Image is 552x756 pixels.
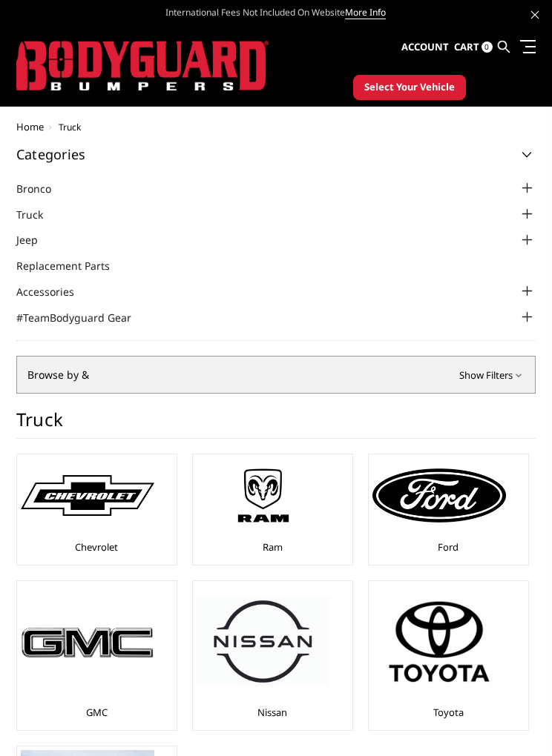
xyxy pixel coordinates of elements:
a: Replacement Parts [16,258,128,273]
span: Account [401,40,449,53]
h1: Truck [16,408,536,439]
a: GMC [86,706,108,719]
a: Accessories [16,284,93,299]
span: Select Your Vehicle [364,80,455,95]
span: 0 [482,42,493,53]
a: Chevrolet [75,540,118,554]
a: Toyota [433,706,464,719]
a: Truck [16,207,62,222]
a: Ford [438,540,459,554]
span: Browse by & [27,367,318,382]
a: Bronco [16,181,70,196]
a: Ram [263,540,283,554]
a: Cart 0 [454,27,493,67]
a: More Info [345,6,386,19]
a: Nissan [257,706,287,719]
a: Browse by & Show Filters [16,356,536,394]
span: Truck [59,121,81,133]
a: #TeamBodyguard Gear [16,310,150,325]
img: BODYGUARD BUMPERS [16,41,269,90]
span: Cart [454,40,479,53]
a: Jeep [16,232,56,248]
a: Account [401,27,449,67]
a: Home [16,120,44,133]
button: Select Your Vehicle [353,75,466,100]
h5: Categories [16,147,536,161]
span: Show Filters [459,368,525,383]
